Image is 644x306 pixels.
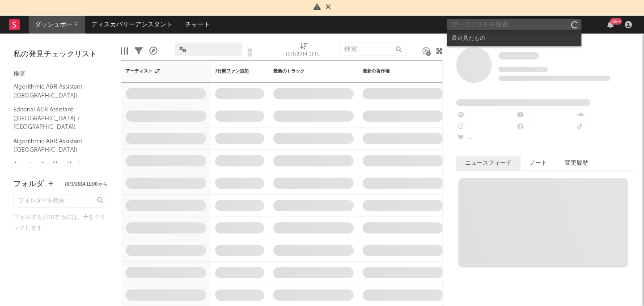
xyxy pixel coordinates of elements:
button: {0/+ [607,21,614,28]
input: 検索... [339,42,406,56]
div: 最新の著作権 [363,68,430,74]
div: 列の編集 [121,38,128,64]
div: A&Rパイプライン [149,38,157,64]
div: 推奨 [13,69,107,80]
button: 変更履歴 [556,156,597,170]
button: ノート [521,156,556,170]
button: ニュースフィード [456,156,521,170]
div: -- [516,121,575,133]
span: 却下する [326,4,331,11]
div: 最新のトラック [273,68,340,74]
span: 先週のファン数: {0/人 [499,76,610,81]
div: -- [576,110,635,121]
a: Algorithmic A&R Assistant ([GEOGRAPHIC_DATA]) [13,82,98,100]
a: Algorithmic A&R Assistant ([GEOGRAPHIC_DATA]) [13,136,98,155]
a: チャート [179,16,216,34]
div: -- [456,133,516,144]
div: フォルダを追加するには、 をクリックします。 [13,212,107,234]
div: {0/+ [610,18,622,25]
a: Editorial A&R Assistant ([GEOGRAPHIC_DATA] / [GEOGRAPHIC_DATA]) [13,105,98,132]
span: 7日間ファン追加 [215,68,249,74]
div: フィルター [135,38,143,64]
div: -- [456,110,516,121]
input: フォルダーを検索... [13,195,107,208]
div: -- [516,110,575,121]
a: Argentina Key Algorithmic Charts [13,159,98,178]
div: 私の発見チェックリスト [13,49,107,60]
div: {0/1/2014 11:00 から [286,49,322,60]
div: -- [456,121,516,133]
div: 最近見たもの [452,33,577,44]
button: {0/1/2014 11:00 から [65,182,107,187]
span: 追跡開始日: {0/0/0/ [499,67,548,72]
a: ディスカバリーアシスタント [85,16,179,34]
span: Some Artist [499,52,539,59]
div: {0/1/2014 11:00 から [286,38,322,64]
div: -- [576,121,635,133]
div: アーティスト [126,68,193,74]
a: ダッシュボード [29,16,85,34]
div: フォルダ [13,179,44,190]
input: アーティストを検索 [447,19,581,30]
span: プラットフォームによって追加されたファン [456,99,590,106]
a: Some Artist [499,51,539,60]
button: 保存 [245,48,254,58]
